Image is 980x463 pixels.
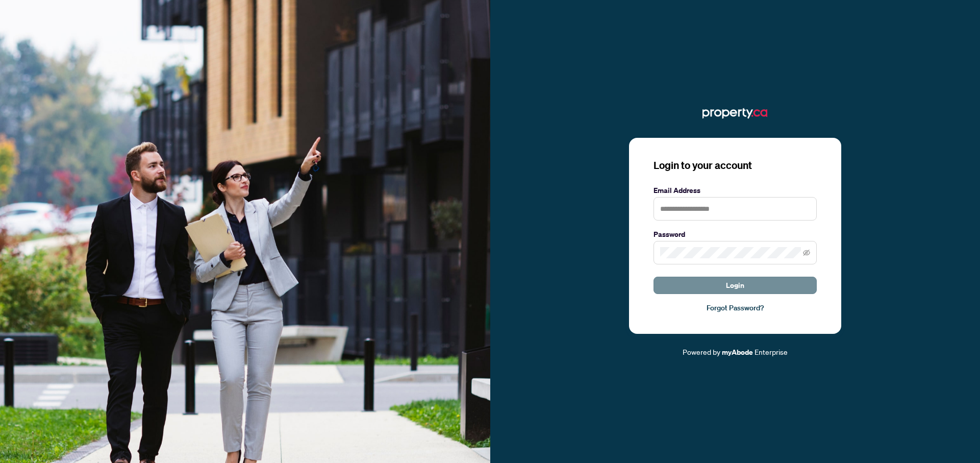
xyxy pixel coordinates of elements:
[755,347,788,356] span: Enterprise
[702,105,767,121] img: ma-logo
[654,158,817,173] h3: Login to your account
[654,229,817,240] label: Password
[722,347,753,358] a: myAbode
[654,302,817,313] a: Forgot Password?
[654,277,817,294] button: Login
[683,347,720,356] span: Powered by
[726,277,744,294] span: Login
[654,185,817,196] label: Email Address
[803,249,810,256] span: eye-invisible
